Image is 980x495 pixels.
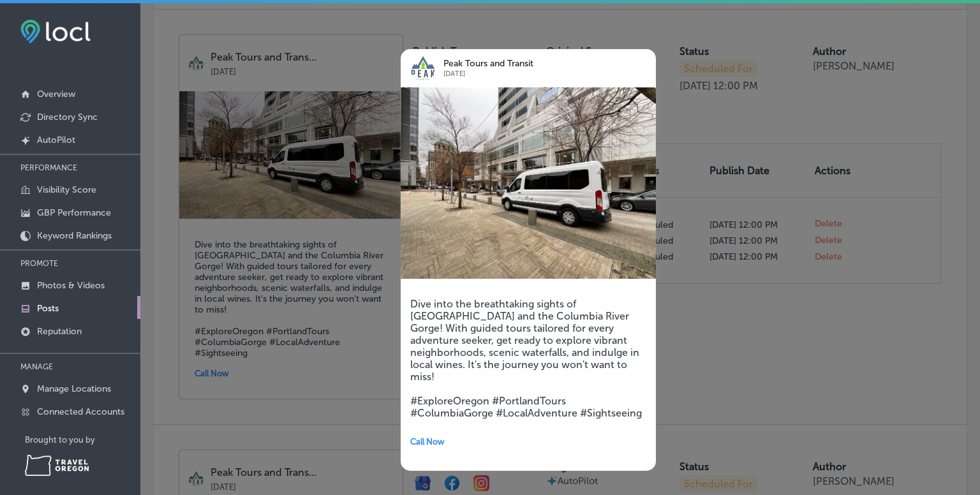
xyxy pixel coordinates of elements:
[37,303,59,314] p: Posts
[443,59,621,69] p: Peak Tours and Transit
[410,55,436,81] img: logo
[37,280,105,291] p: Photos & Videos
[37,89,75,100] p: Overview
[25,435,140,445] p: Brought to you by
[410,437,445,447] span: Call Now
[37,135,75,145] p: AutoPilot
[37,112,98,122] p: Directory Sync
[401,87,656,279] img: 17104492870fe52805-aafe-411a-b6b7-3ce2bed76ba3_2023-02-21.jpg
[20,20,91,43] img: fda3e92497d09a02dc62c9cd864e3231.png
[37,230,112,241] p: Keyword Rankings
[37,207,111,218] p: GBP Performance
[410,298,646,419] h5: Dive into the breathtaking sights of [GEOGRAPHIC_DATA] and the Columbia River Gorge! With guided ...
[37,326,82,337] p: Reputation
[37,406,124,417] p: Connected Accounts
[443,69,621,79] p: [DATE]
[37,184,96,195] p: Visibility Score
[37,383,111,394] p: Manage Locations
